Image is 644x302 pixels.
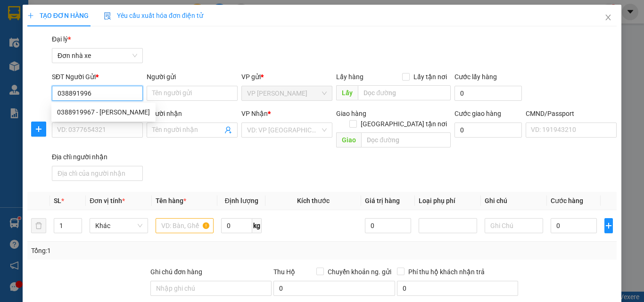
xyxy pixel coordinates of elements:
label: Cước lấy hàng [454,73,497,81]
span: [GEOGRAPHIC_DATA] tận nơi [357,119,451,129]
span: Lấy hàng [336,73,363,81]
input: Ghi chú đơn hàng [150,281,272,296]
input: Dọc đường [358,85,451,100]
span: Phí thu hộ khách nhận trả [405,267,488,277]
div: VP gửi [241,72,332,82]
span: Cước hàng [551,197,583,204]
span: Lấy tận nơi [410,72,451,82]
span: SL [54,197,61,204]
label: Cước giao hàng [454,110,501,117]
span: VP Nhận [241,110,268,117]
span: Tên hàng [156,197,186,204]
span: Kích thước [297,197,330,204]
div: CMND/Passport [526,108,617,119]
span: Đại lý [52,35,71,43]
div: Tổng: 1 [31,245,249,256]
span: plus [32,125,46,133]
label: Ghi chú đơn hàng [150,268,202,276]
div: 0388919967 - ANH TUẤN [51,105,156,120]
span: Đơn nhà xe [58,49,137,63]
button: Close [595,5,621,31]
span: Giá trị hàng [365,197,400,204]
span: Định lượng [225,197,258,204]
span: Yêu cầu xuất hóa đơn điện tử [104,12,203,19]
button: plus [31,122,46,137]
span: plus [605,222,612,229]
span: Thu Hộ [273,268,295,276]
input: VD: Bàn, Ghế [156,218,214,233]
span: Giao hàng [336,110,366,117]
span: VP Ngọc Hồi [247,86,327,100]
button: delete [31,218,46,233]
div: 0388919967 - [PERSON_NAME] [57,107,150,117]
input: Cước giao hàng [454,122,522,138]
th: Ghi chú [481,192,547,210]
input: Ghi Chú [485,218,543,233]
th: Loại phụ phí [415,192,481,210]
input: 0 [365,218,411,233]
span: Đơn vị tính [90,197,125,204]
span: Khác [95,219,142,233]
button: plus [604,218,613,233]
input: Dọc đường [361,132,451,147]
div: Người nhận [147,108,238,119]
img: icon [104,12,111,20]
div: SĐT Người Gửi [52,72,143,82]
span: Giao [336,132,361,147]
span: kg [252,218,262,233]
span: close [604,14,612,21]
span: Lấy [336,85,358,100]
span: TẠO ĐƠN HÀNG [27,12,89,19]
input: Cước lấy hàng [454,86,522,101]
input: Địa chỉ của người nhận [52,166,143,181]
span: Chuyển khoản ng. gửi [324,267,395,277]
span: plus [27,12,34,19]
div: Người gửi [147,72,238,82]
div: Địa chỉ người nhận [52,152,143,162]
span: user-add [224,126,232,134]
